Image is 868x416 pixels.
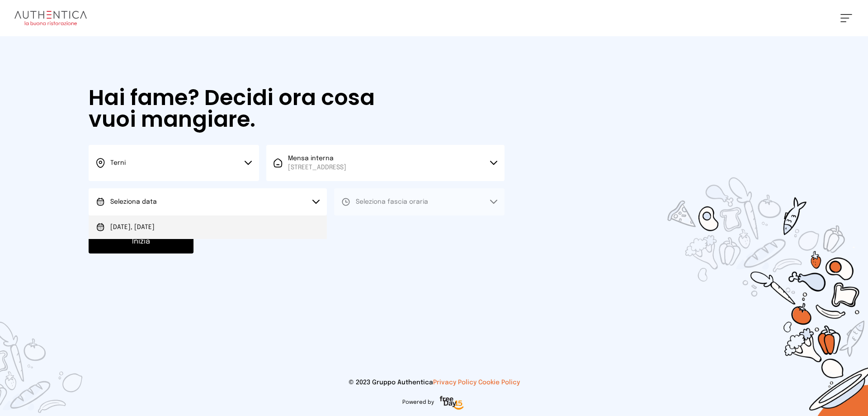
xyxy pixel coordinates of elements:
span: Seleziona fascia oraria [356,199,428,205]
span: Seleziona data [110,199,157,205]
img: logo-freeday.3e08031.png [438,394,466,412]
button: Seleziona fascia oraria [334,188,505,215]
p: © 2023 Gruppo Authentica [14,378,854,387]
a: Privacy Policy [433,379,476,386]
a: Cookie Policy [478,379,520,386]
span: [DATE], [DATE] [110,223,155,232]
button: Seleziona data [89,188,327,215]
button: Inizia [89,230,193,253]
span: Powered by [402,399,434,406]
